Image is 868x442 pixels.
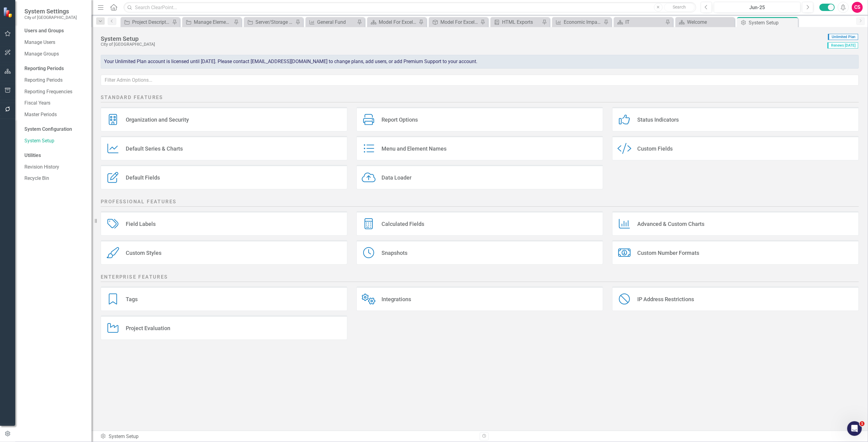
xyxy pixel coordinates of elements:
button: Search [664,3,695,12]
div: Economic Impact of Paramount Arts Activity [564,18,602,26]
div: Data Loader [382,174,411,181]
div: Jun-25 [716,4,798,11]
a: Server/Storage Replacement Plan [245,18,294,26]
div: Default Series & Charts [126,145,183,152]
div: Utilities [24,152,85,159]
a: Revision History [24,164,85,171]
a: Recycle Bin [24,175,85,182]
a: IT [615,18,664,26]
div: Report Options [382,116,418,123]
small: City of [GEOGRAPHIC_DATA] [24,15,77,20]
a: Manage Groups [24,51,85,58]
div: Tags [126,296,138,303]
div: Calculated Fields [382,220,424,227]
div: System Configuration [24,126,85,133]
h2: Standard Features [101,94,859,102]
a: Master Periods [24,111,85,118]
button: CS [852,2,863,13]
a: Welcome [677,18,733,26]
div: IP Address Restrictions [637,296,694,303]
a: Reporting Periods [24,77,85,84]
div: System Setup [101,35,824,42]
div: Advanced & Custom Charts [637,220,704,227]
div: Organization and Security [126,116,189,123]
div: Server/Storage Replacement Plan [255,18,294,26]
div: System Setup [100,433,475,440]
div: Project Description + Description [132,18,171,26]
a: HTML Exports [492,18,541,26]
a: Economic Impact of Paramount Arts Activity [554,18,602,26]
a: General Fund [307,18,356,26]
input: Search ClearPoint... [124,2,696,13]
div: Custom Fields [637,145,673,152]
a: Reporting Frequencies [24,88,85,95]
span: Unlimited Plan [828,34,858,40]
span: Renews [DATE] [827,42,858,48]
div: Default Fields [126,174,160,181]
a: Project Description + Description [122,18,171,26]
a: Model For Excellence in Government [430,18,479,26]
input: Filter Admin Options... [101,75,859,86]
a: Manage Elements [184,18,232,26]
div: Custom Number Formats [637,249,699,256]
div: Users and Groups [24,27,85,34]
h2: Enterprise Features [101,274,859,282]
div: Model For Excellence in Government [379,18,417,26]
div: Menu and Element Names [382,145,447,152]
span: Search [673,5,686,9]
a: Manage Users [24,39,85,46]
div: Reporting Periods [24,65,85,72]
div: Model For Excellence in Government [440,18,479,26]
div: Field Labels [126,220,156,227]
div: System Setup [749,19,797,27]
div: Project Evaluation [126,325,170,332]
a: System Setup [24,137,85,144]
a: Model For Excellence in Government [369,18,417,26]
h2: Professional Features [101,198,859,207]
div: Custom Styles [126,249,161,256]
div: HTML Exports [502,18,541,26]
div: Your Unlimited Plan account is licensed until [DATE]. Please contact [EMAIL_ADDRESS][DOMAIN_NAME]... [101,55,859,69]
div: Snapshots [382,249,407,256]
span: 1 [860,421,865,426]
iframe: Intercom live chat [847,421,862,436]
div: City of [GEOGRAPHIC_DATA] [101,42,824,47]
span: System Settings [24,8,77,15]
div: Status Indicators [637,116,679,123]
img: ClearPoint Strategy [3,7,14,18]
div: Welcome [687,18,733,26]
div: Manage Elements [194,18,232,26]
button: Jun-25 [714,2,801,13]
a: Fiscal Years [24,100,85,107]
div: Integrations [382,296,411,303]
div: IT [625,18,664,26]
div: General Fund [317,18,356,26]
